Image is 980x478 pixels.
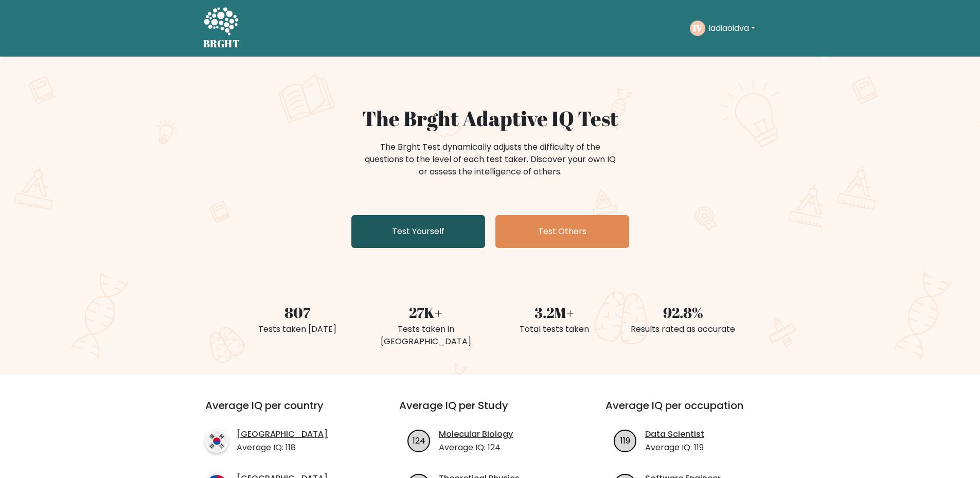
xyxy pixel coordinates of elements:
[399,399,581,424] h3: Average IQ per Study
[645,428,704,440] a: Data Scientist
[368,302,484,323] div: 27K+
[439,428,513,440] a: Molecular Biology
[705,22,758,35] button: Iadiaoidva
[239,323,355,335] div: Tests taken [DATE]
[496,323,613,335] div: Total tests taken
[237,428,328,440] a: [GEOGRAPHIC_DATA]
[362,141,619,178] div: The Brght Test dynamically adjusts the difficulty of the questions to the level of each test take...
[205,399,362,424] h3: Average IQ per country
[203,4,240,52] a: BRGHT
[203,38,240,50] h5: BRGHT
[495,215,629,248] a: Test Others
[368,323,484,348] div: Tests taken in [GEOGRAPHIC_DATA]
[237,441,328,454] p: Average IQ: 118
[645,441,704,454] p: Average IQ: 119
[605,399,787,424] h3: Average IQ per occupation
[205,430,228,453] img: country
[625,323,741,335] div: Results rated as accurate
[625,302,741,323] div: 92.8%
[496,302,613,323] div: 3.2M+
[620,434,630,446] text: 119
[413,434,425,446] text: 124
[239,106,741,131] h1: The Brght Adaptive IQ Test
[693,22,702,34] text: IV
[239,302,355,323] div: 807
[351,215,485,248] a: Test Yourself
[439,441,513,454] p: Average IQ: 124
